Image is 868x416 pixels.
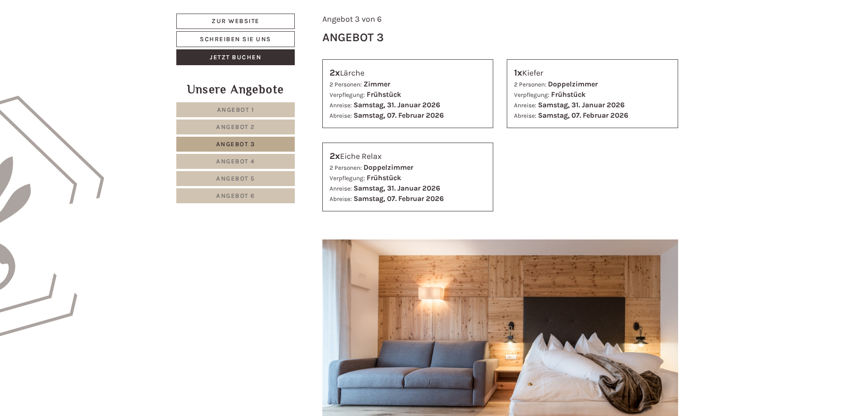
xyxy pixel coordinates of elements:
[514,81,546,88] small: 2 Personen:
[176,14,295,29] a: Zur Website
[514,102,536,109] small: Anreise:
[367,173,401,182] b: Frühstück
[330,185,352,192] small: Anreise:
[514,112,536,119] small: Abreise:
[514,67,522,78] b: 1x
[176,31,295,47] a: Schreiben Sie uns
[330,67,340,78] b: 2x
[354,194,444,203] b: Samstag, 07. Februar 2026
[208,26,342,33] div: Sie
[208,44,342,50] small: 13:29
[354,111,444,120] b: Samstag, 07. Februar 2026
[322,29,384,46] div: Angebot 3
[551,90,585,99] b: Frühstück
[216,140,255,148] span: Angebot 3
[354,184,440,192] b: Samstag, 31. Januar 2026
[538,100,625,109] b: Samstag, 31. Januar 2026
[322,14,382,24] span: Angebot 3 von 6
[330,150,486,163] div: Eiche Relax
[548,80,598,88] b: Doppelzimmer
[216,158,255,165] span: Angebot 4
[363,80,390,88] b: Zimmer
[514,67,671,80] div: Kiefer
[216,175,255,182] span: Angebot 5
[204,24,349,52] div: Guten Tag, wie können wir Ihnen helfen?
[176,81,295,98] div: Unsere Angebote
[367,90,401,99] b: Frühstück
[216,123,255,131] span: Angebot 2
[330,112,352,119] small: Abreise:
[217,106,255,114] span: Angebot 1
[538,111,628,120] b: Samstag, 07. Februar 2026
[330,67,486,80] div: Lärche
[298,239,355,254] button: Senden
[330,151,340,161] b: 2x
[330,102,352,109] small: Anreise:
[354,100,440,109] b: Samstag, 31. Januar 2026
[330,91,365,98] small: Verpflegung:
[330,81,362,88] small: 2 Personen:
[216,192,255,200] span: Angebot 6
[330,175,365,182] small: Verpflegung:
[176,49,295,65] a: Jetzt buchen
[363,163,413,172] b: Doppelzimmer
[514,91,549,98] small: Verpflegung:
[330,164,362,171] small: 2 Personen:
[330,196,352,202] small: Abreise:
[159,7,197,22] div: Montag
